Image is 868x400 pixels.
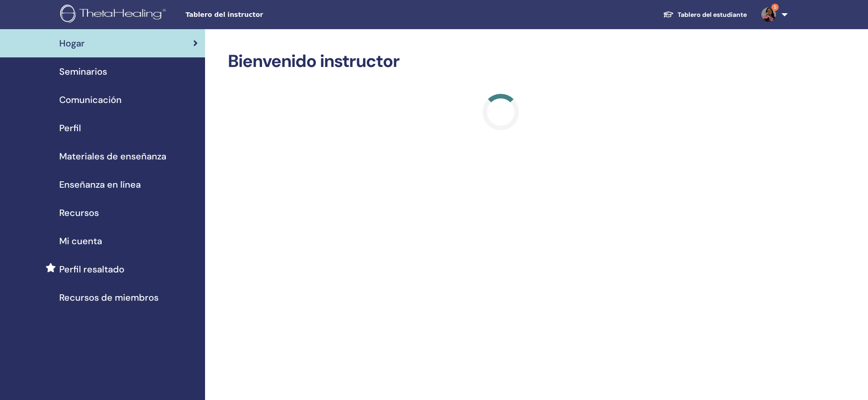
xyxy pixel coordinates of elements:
[60,5,169,25] img: logo.png
[59,93,122,107] span: Comunicación
[59,262,124,276] span: Perfil resaltado
[656,6,754,23] a: Tablero del estudiante
[761,7,776,22] img: default.jpg
[771,4,779,11] span: 5
[59,65,107,78] span: Seminarios
[59,36,85,50] span: Hogar
[59,121,81,135] span: Perfil
[59,291,159,304] span: Recursos de miembros
[185,10,322,20] span: Tablero del instructor
[228,51,774,72] h2: Bienvenido instructor
[59,234,102,248] span: Mi cuenta
[663,10,674,18] img: graduation-cap-white.svg
[59,206,99,220] span: Recursos
[59,178,141,191] span: Enseñanza en línea
[59,149,166,163] span: Materiales de enseñanza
